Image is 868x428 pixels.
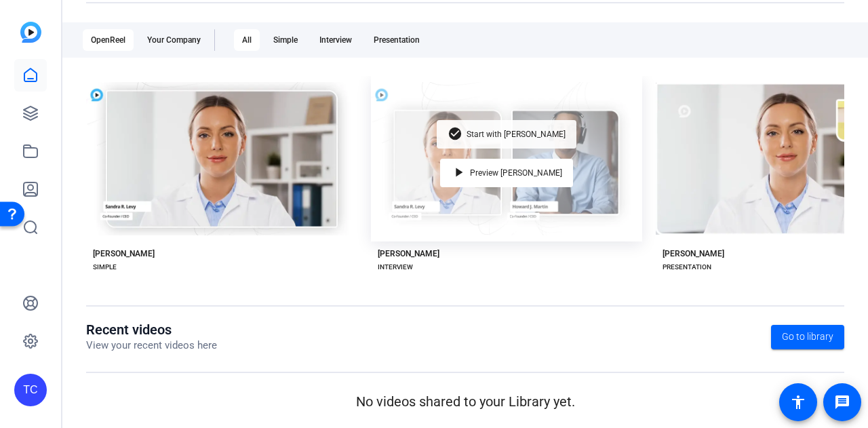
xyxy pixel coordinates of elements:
[14,374,47,406] div: TC
[378,262,413,273] div: INTERVIEW
[771,325,844,349] a: Go to library
[86,391,844,412] p: No videos shared to your Library yet.
[663,248,724,259] div: [PERSON_NAME]
[470,169,562,177] span: Preview [PERSON_NAME]
[93,262,117,273] div: SIMPLE
[467,130,566,138] span: Start with [PERSON_NAME]
[265,29,306,51] div: Simple
[234,29,260,51] div: All
[790,394,806,410] mat-icon: accessibility
[448,126,464,142] mat-icon: check_circle
[451,165,467,181] mat-icon: play_arrow
[20,22,41,43] img: blue-gradient.svg
[311,29,360,51] div: Interview
[93,248,155,259] div: [PERSON_NAME]
[83,29,134,51] div: OpenReel
[663,262,711,273] div: PRESENTATION
[86,338,217,353] p: View your recent videos here
[378,248,439,259] div: [PERSON_NAME]
[834,394,850,410] mat-icon: message
[366,29,428,51] div: Presentation
[782,330,833,344] span: Go to library
[139,29,209,51] div: Your Company
[86,322,217,338] h1: Recent videos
